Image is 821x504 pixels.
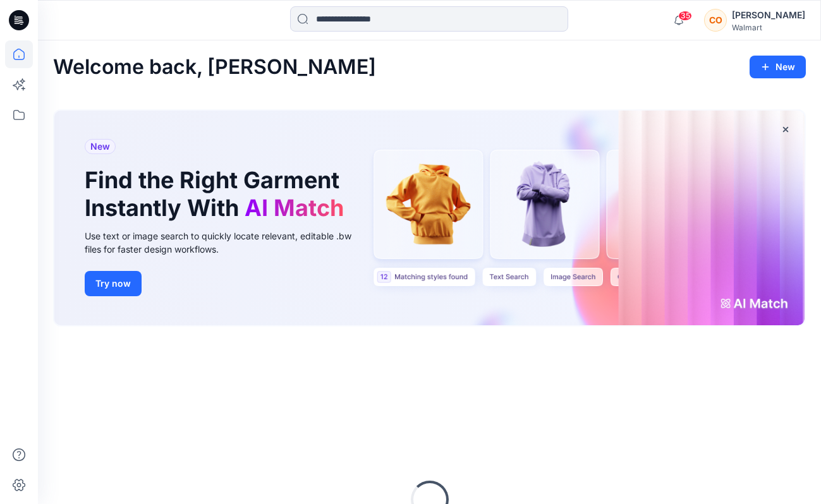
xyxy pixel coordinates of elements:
[53,56,376,79] h2: Welcome back, [PERSON_NAME]
[732,23,805,32] div: Walmart
[85,271,142,296] button: Try now
[85,167,350,221] h1: Find the Right Garment Instantly With
[704,9,727,32] div: CO
[85,229,369,256] div: Use text or image search to quickly locate relevant, editable .bw files for faster design workflows.
[90,139,110,154] span: New
[245,194,344,222] span: AI Match
[678,11,692,21] span: 35
[732,8,805,23] div: [PERSON_NAME]
[750,56,806,78] button: New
